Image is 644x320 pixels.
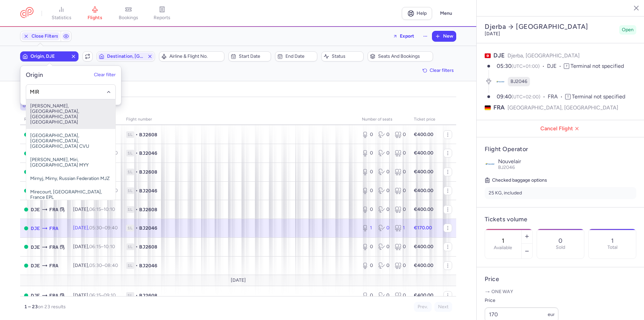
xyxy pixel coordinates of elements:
span: 1L [126,206,134,213]
h5: Checked baggage options [485,176,636,184]
figure: BJ airline logo [496,77,505,86]
span: BJ2046 [498,165,515,170]
button: Close Filters [20,31,61,41]
time: 09:40 [497,93,512,100]
span: T [565,94,571,99]
span: [DATE], [73,292,116,298]
p: Sold [556,245,565,250]
span: DJE [547,62,564,70]
span: [DATE] [231,278,246,283]
label: Price [485,296,558,305]
span: origin: DJE [23,102,45,109]
button: New [432,31,456,41]
div: 0 [378,262,389,269]
strong: €400.00 [414,150,433,156]
time: [DATE] [485,31,500,37]
h4: Price [485,275,636,283]
th: route [20,115,69,125]
span: DJE [31,225,40,232]
div: 0 [395,187,406,194]
time: 06:15 [89,292,101,298]
span: bookings [119,15,138,21]
strong: €400.00 [414,132,433,137]
div: 0 [378,187,389,194]
strong: €400.00 [414,207,433,212]
a: reports [145,6,179,21]
span: – [89,225,118,231]
span: flights [88,15,102,21]
span: DJE [31,243,40,251]
th: Ticket price [410,115,439,125]
div: 0 [362,292,373,299]
a: statistics [45,6,78,21]
span: DJE [493,52,505,59]
span: 1L [126,187,134,194]
button: Next [434,302,452,312]
span: • [136,187,138,194]
div: 0 [362,150,373,156]
span: [PERSON_NAME], Miri, [GEOGRAPHIC_DATA] MYY [26,153,115,172]
span: End date [285,54,315,59]
div: 0 [378,169,389,175]
div: 0 [395,262,406,269]
div: 0 [362,206,373,213]
span: • [136,131,138,138]
span: reports [154,15,170,21]
span: [DATE], [73,225,118,231]
h4: Tickets volume [485,216,636,223]
time: 09:40 [105,225,118,231]
button: Export [388,31,419,42]
div: 0 [395,169,406,175]
h4: Flight Operator [485,145,636,153]
div: 0 [395,150,406,156]
span: eur [548,312,555,317]
time: 06:15 [89,207,101,212]
button: Destination, [GEOGRAPHIC_DATA] [97,51,155,61]
span: BJ2046 [139,187,157,194]
span: Terminal not specified [571,63,624,69]
div: 0 [395,206,406,213]
span: [DATE], [73,244,115,249]
span: Start date [239,54,268,59]
button: Origin, DJE [20,51,78,61]
div: 0 [395,131,406,138]
button: Airline & Flight No. [159,51,224,61]
span: • [136,150,138,156]
div: 0 [362,169,373,175]
span: • [136,225,138,231]
span: Status [332,54,361,59]
span: Export [400,34,414,39]
time: 05:30 [497,63,512,69]
span: Help [417,11,427,16]
p: 1 [611,237,613,244]
span: – [89,292,116,298]
strong: €400.00 [414,263,433,268]
div: 0 [395,292,406,299]
time: 09:10 [104,292,116,298]
span: – [89,207,115,212]
a: bookings [112,6,145,21]
button: Prev. [414,302,432,312]
button: Status [321,51,364,61]
time: 05:30 [89,263,102,268]
span: Frankfurt International Airport, Frankfurt am Main, Germany [49,292,58,299]
span: • [136,206,138,213]
span: [GEOGRAPHIC_DATA], [GEOGRAPHIC_DATA] [507,103,618,112]
span: Open [622,27,634,33]
button: Start date [228,51,271,61]
span: • [136,262,138,269]
th: number of seats [358,115,410,125]
label: Available [494,245,512,250]
span: BJ2608 [139,206,157,213]
span: T [564,63,569,69]
span: DJE [31,206,40,213]
p: One way [485,288,636,295]
span: Seats and bookings [378,54,431,59]
div: 0 [362,262,373,269]
time: 10:10 [104,207,115,212]
span: BJ2046 [511,78,527,85]
div: 0 [378,206,389,213]
span: Clear filters [430,68,454,73]
span: [DATE], [73,263,118,268]
span: BJ2608 [139,131,157,138]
